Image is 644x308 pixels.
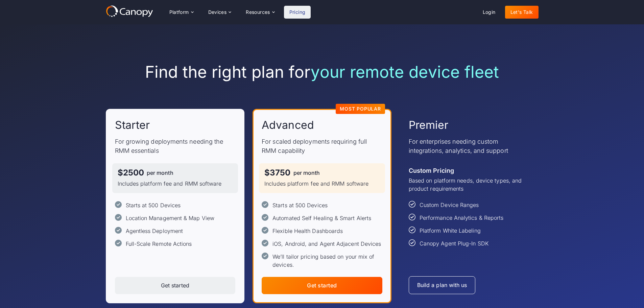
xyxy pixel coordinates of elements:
div: Platform White Labeling [420,227,481,235]
div: Full-Scale Remote Actions [126,240,192,248]
div: Devices [208,10,227,15]
p: Includes platform fee and RMM software [118,180,233,188]
div: Devices [203,5,237,19]
p: For enterprises needing custom integrations, analytics, and support [409,137,529,155]
div: Location Management & Map View [126,214,214,222]
h2: Starter [115,118,150,132]
div: iOS, Android, and Agent Adjacent Devices [272,240,381,248]
div: Starts at 500 Devices [272,201,328,209]
div: Get started [307,282,337,289]
div: per month [147,170,173,175]
a: Get started [115,277,236,294]
div: Build a plan with us [417,282,467,288]
div: Platform [169,10,189,15]
span: your remote device fleet [311,62,499,82]
div: Custom Pricing [409,166,454,175]
div: Platform [164,5,199,19]
div: Automated Self Healing & Smart Alerts [272,214,371,222]
div: $3750 [264,169,290,177]
p: Includes platform fee and RMM software [264,180,380,188]
div: Resources [240,5,280,19]
a: Build a plan with us [409,276,476,294]
h1: Find the right plan for [106,62,539,82]
a: Login [477,6,501,19]
div: Canopy Agent Plug-In SDK [420,239,488,247]
p: Based on platform needs, device types, and product requirements [409,176,529,193]
div: Performance Analytics & Reports [420,214,503,222]
div: Custom Device Ranges [420,201,479,209]
div: We’ll tailor pricing based on your mix of devices. [272,253,382,269]
a: Get started [262,277,382,294]
div: per month [293,170,320,175]
div: Flexible Health Dashboards [272,227,343,235]
a: Let's Talk [505,6,539,19]
div: Resources [246,10,270,15]
p: For growing deployments needing the RMM essentials [115,137,236,155]
p: For scaled deployments requiring full RMM capability [262,137,382,155]
div: $2500 [118,169,144,177]
div: Most Popular [340,106,381,111]
a: Pricing [284,6,311,19]
h2: Advanced [262,118,314,132]
div: Get started [161,282,189,289]
div: Starts at 500 Devices [126,201,181,209]
div: Agentless Deployment [126,227,183,235]
h2: Premier [409,118,449,132]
